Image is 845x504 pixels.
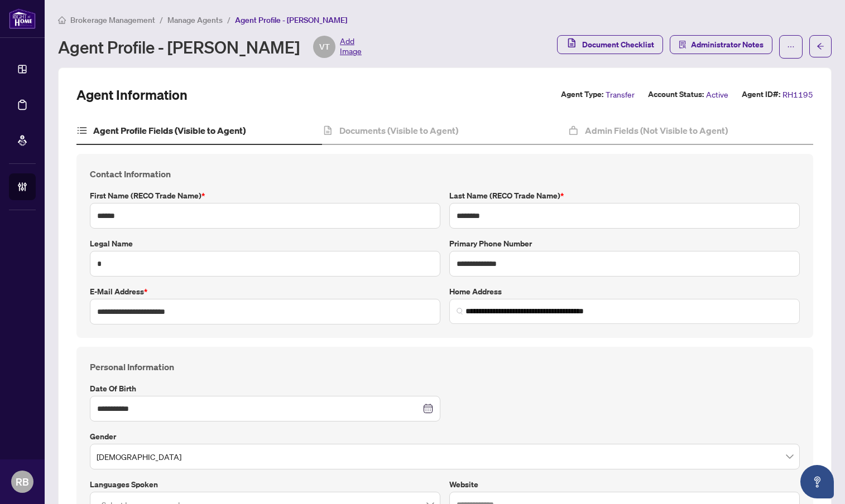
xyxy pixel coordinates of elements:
label: Last Name (RECO Trade Name) [449,190,800,202]
img: logo [9,8,36,29]
span: Add Image [340,36,362,58]
label: Legal Name [90,238,440,250]
span: Transfer [606,88,635,101]
span: Brokerage Management [70,15,155,25]
h4: Admin Fields (Not Visible to Agent) [585,124,728,137]
span: VT [319,41,330,53]
button: Administrator Notes [670,35,772,54]
label: Primary Phone Number [449,238,800,250]
label: First Name (RECO Trade Name) [90,190,440,202]
label: Website [449,478,800,491]
label: Date of Birth [90,382,440,395]
span: Active [706,88,728,101]
label: E-mail Address [90,285,440,298]
span: solution [679,41,686,49]
img: search_icon [457,308,463,314]
h4: Documents (Visible to Agent) [339,124,458,137]
label: Agent Type: [561,88,603,101]
li: / [160,13,163,26]
span: arrow-left [817,42,824,50]
span: RB [16,474,29,490]
span: ellipsis [787,43,795,51]
label: Languages spoken [90,478,440,491]
h4: Agent Profile Fields (Visible to Agent) [93,124,246,137]
span: Administrator Notes [691,36,764,54]
span: Manage Agents [167,15,223,25]
li: / [227,13,231,26]
h2: Agent Information [76,86,188,104]
label: Gender [90,430,800,443]
span: Female [97,446,793,467]
label: Agent ID#: [742,88,780,101]
label: Account Status: [648,88,704,101]
label: Home Address [449,285,800,298]
span: Document Checklist [582,36,654,54]
h4: Personal Information [90,360,800,374]
button: Document Checklist [557,35,663,54]
button: Open asap [800,465,834,498]
span: home [58,16,66,24]
div: Agent Profile - [PERSON_NAME] [58,36,362,58]
h4: Contact Information [90,167,800,181]
span: Agent Profile - [PERSON_NAME] [235,15,347,25]
span: RH1195 [782,88,813,101]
